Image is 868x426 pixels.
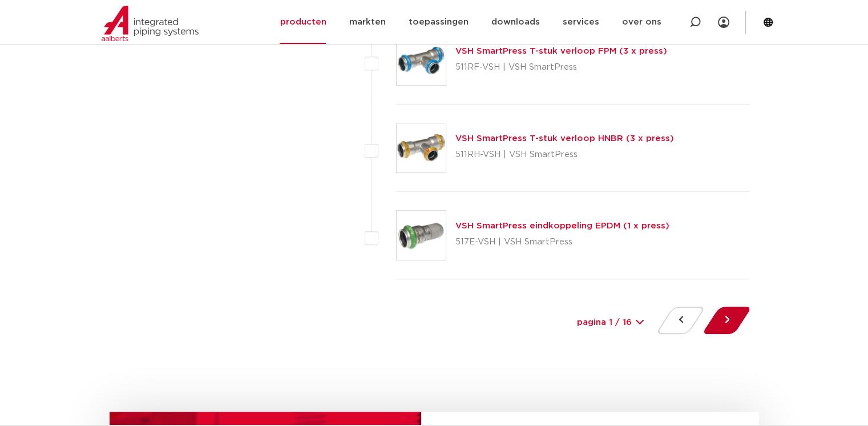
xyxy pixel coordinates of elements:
[455,233,669,251] p: 517E-VSH | VSH SmartPress
[455,58,667,77] p: 511RF-VSH | VSH SmartPress
[455,222,669,230] a: VSH SmartPress eindkoppeling EPDM (1 x press)
[455,146,674,164] p: 511RH-VSH | VSH SmartPress
[397,211,446,260] img: Thumbnail for VSH SmartPress eindkoppeling EPDM (1 x press)
[397,36,446,85] img: Thumbnail for VSH SmartPress T-stuk verloop FPM (3 x press)
[455,134,674,143] a: VSH SmartPress T-stuk verloop HNBR (3 x press)
[397,123,446,172] img: Thumbnail for VSH SmartPress T-stuk verloop HNBR (3 x press)
[455,47,667,55] a: VSH SmartPress T-stuk verloop FPM (3 x press)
